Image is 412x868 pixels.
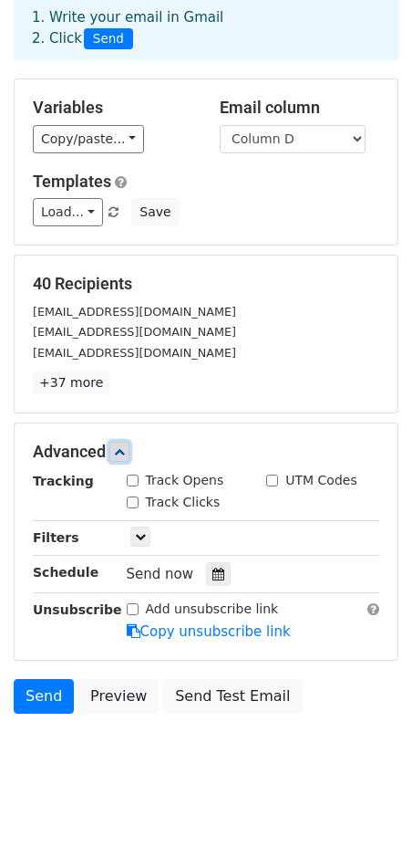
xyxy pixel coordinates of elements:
strong: Schedule [33,565,98,580]
h5: Variables [33,98,192,118]
label: UTM Codes [285,471,356,490]
a: Templates [33,172,111,191]
button: Save [131,198,179,226]
strong: Filters [33,530,79,545]
label: Add unsubscribe link [146,600,279,619]
span: Send now [127,566,194,582]
strong: Tracking [33,474,94,488]
a: Send [14,679,74,714]
label: Track Opens [146,471,224,490]
a: Copy/paste... [33,125,144,153]
h5: Email column [220,98,379,118]
a: Preview [78,679,159,714]
div: Widget de chat [321,780,412,868]
a: Send Test Email [163,679,302,714]
small: [EMAIL_ADDRESS][DOMAIN_NAME] [33,305,236,319]
label: Track Clicks [146,493,221,512]
div: 1. Write your email in Gmail 2. Click [18,7,394,49]
iframe: Chat Widget [321,780,412,868]
strong: Unsubscribe [33,602,122,617]
a: +37 more [33,371,109,394]
small: [EMAIL_ADDRESS][DOMAIN_NAME] [33,346,236,360]
span: Send [84,28,133,50]
small: [EMAIL_ADDRESS][DOMAIN_NAME] [33,325,236,339]
a: Copy unsubscribe link [127,623,291,640]
h5: Advanced [33,442,379,462]
h5: 40 Recipients [33,274,379,294]
a: Load... [33,198,103,226]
